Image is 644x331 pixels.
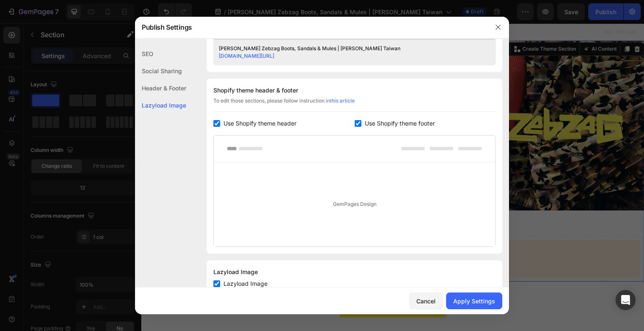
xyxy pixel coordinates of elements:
button: Cancel [409,293,443,309]
p: We cannot find any products from your Shopify store. Please try manually syncing the data from Sh... [22,228,353,236]
div: Drop element here [234,99,279,105]
div: [PERSON_NAME] Zebzag Boots, Sandals & Mules | [PERSON_NAME] Taiwan [219,45,477,52]
div: Lazyload Image [135,97,186,114]
div: Section 2 [340,22,366,29]
div: SEO [135,45,186,62]
div: Header & Footer [135,80,186,97]
div: Apply Settings [453,297,495,305]
div: Publish Settings [135,16,487,38]
div: GemPages Design [214,162,495,246]
span: Use Shopify theme footer [365,118,435,128]
button: Add product [22,238,58,251]
div: Cancel [416,297,436,305]
span: Lazyload Image [223,279,267,289]
span: Use Shopify theme header [223,118,296,128]
button: AI Content [440,21,477,31]
p: Can not get product from Shopify [22,220,353,228]
p: BROWSE ZEBZAG STYLES [208,277,294,289]
button: Sync from Shopify [61,238,112,251]
p: Create Theme Section [381,22,435,29]
a: [DOMAIN_NAME][URL] [219,53,274,59]
div: Open Intercom Messenger [615,290,636,310]
div: To edit those sections, please follow instruction in [213,97,496,112]
button: Apply Settings [446,293,502,309]
div: Shopify theme header & footer [213,85,496,95]
div: Lazyload Image [213,267,496,277]
a: this article [330,98,355,104]
a: BROWSE ZEBZAG STYLES [198,272,304,294]
div: Social Sharing [135,62,186,80]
